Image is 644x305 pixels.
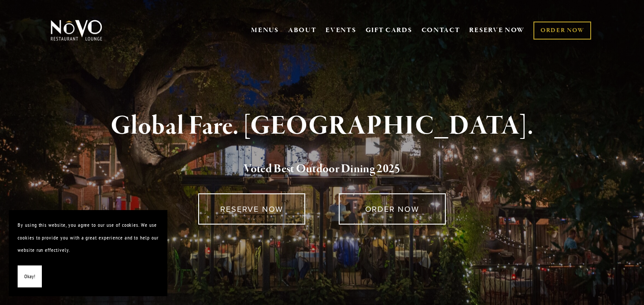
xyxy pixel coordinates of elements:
img: Novo Restaurant &amp; Lounge [49,19,104,41]
a: RESERVE NOW [469,22,525,39]
a: CONTACT [422,22,460,39]
a: GIFT CARDS [366,22,412,39]
a: ORDER NOW [533,22,591,40]
a: EVENTS [326,26,356,35]
strong: Global Fare. [GEOGRAPHIC_DATA]. [111,109,533,143]
p: By using this website, you agree to our use of cookies. We use cookies to provide you with a grea... [18,219,159,257]
h2: 5 [65,160,579,178]
section: Cookie banner [9,210,167,296]
a: Voted Best Outdoor Dining 202 [244,161,394,178]
a: RESERVE NOW [198,193,305,225]
button: Okay! [18,265,42,288]
a: ORDER NOW [339,193,446,225]
span: Okay! [24,270,35,283]
a: MENUS [251,26,279,35]
a: ABOUT [288,26,317,35]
